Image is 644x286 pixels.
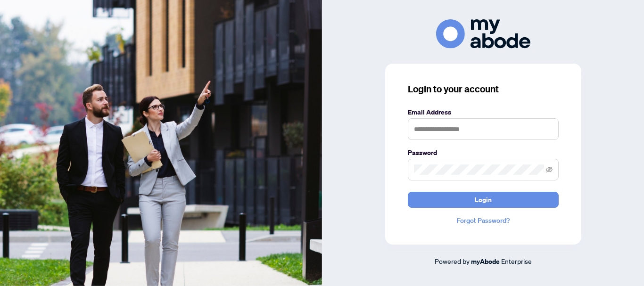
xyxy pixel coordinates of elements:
label: Email Address [408,107,559,117]
button: Login [408,192,559,208]
label: Password [408,147,559,158]
a: myAbode [471,256,500,267]
h3: Login to your account [408,82,559,96]
span: Enterprise [501,257,532,265]
img: ma-logo [436,19,530,48]
span: eye-invisible [546,166,553,173]
a: Forgot Password? [408,215,559,226]
span: Login [475,192,492,207]
span: Powered by [435,257,470,265]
